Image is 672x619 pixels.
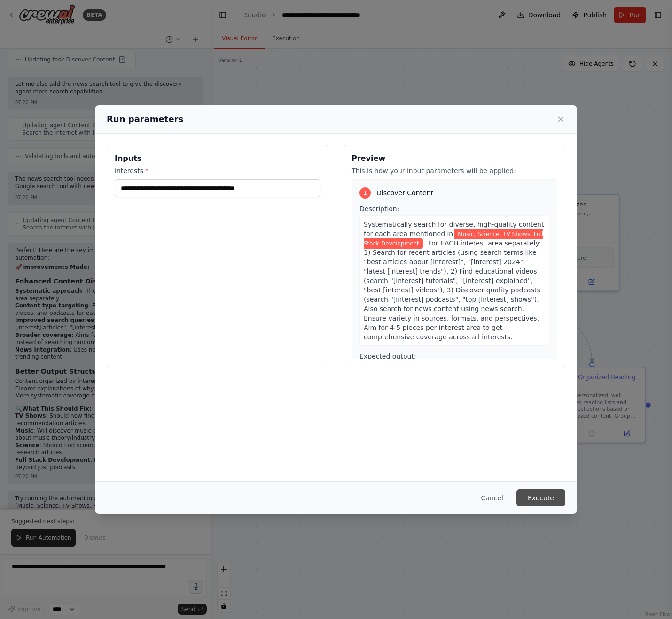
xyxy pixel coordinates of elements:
span: Variable: interests [364,229,543,249]
h3: Inputs [115,153,320,164]
button: Cancel [474,489,511,506]
h3: Preview [352,153,557,164]
button: Execute [516,489,565,506]
div: 1 [359,187,371,199]
span: Description: [359,205,399,213]
h2: Run parameters [107,113,183,126]
span: . For EACH interest area separately: 1) Search for recent articles (using search terms like "best... [364,239,541,341]
label: interests [115,166,320,176]
span: Systematically search for diverse, high-quality content for each area mentioned in [364,221,544,237]
span: Discover Content [376,188,433,198]
p: This is how your input parameters will be applied: [352,166,557,176]
span: Expected output: [359,352,416,360]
